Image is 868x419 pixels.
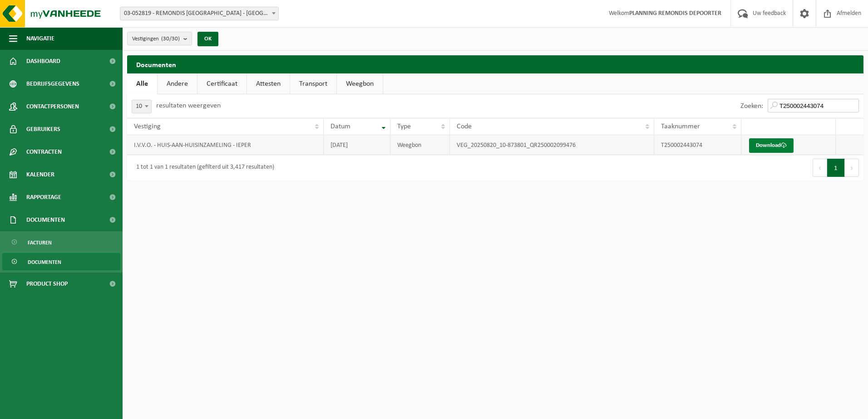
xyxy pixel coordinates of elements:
[845,159,859,177] button: Next
[127,32,192,45] button: Vestigingen(30/30)
[26,73,79,95] span: Bedrijfsgegevens
[654,135,741,155] td: T250002443074
[197,32,218,46] button: OK
[2,234,120,251] a: Facturen
[330,123,350,130] span: Datum
[2,253,120,270] a: Documenten
[397,123,411,130] span: Type
[120,7,279,20] span: 03-052819 - REMONDIS WEST-VLAANDEREN - OOSTENDE
[134,123,161,130] span: Vestiging
[26,27,54,50] span: Navigatie
[457,123,472,130] span: Code
[290,73,336,94] a: Transport
[337,73,383,94] a: Weegbon
[127,73,157,94] a: Alle
[26,95,79,118] span: Contactpersonen
[661,123,700,130] span: Taaknummer
[26,163,54,186] span: Kalender
[813,159,827,177] button: Previous
[26,273,68,295] span: Product Shop
[132,32,180,46] span: Vestigingen
[132,160,274,176] div: 1 tot 1 van 1 resultaten (gefilterd uit 3,417 resultaten)
[197,73,247,94] a: Certificaat
[740,102,763,110] label: Zoeken:
[161,36,180,42] count: (30/30)
[132,100,151,113] span: 10
[158,73,197,94] a: Andere
[749,138,794,153] a: Download
[28,234,52,251] span: Facturen
[28,253,61,271] span: Documenten
[26,186,61,209] span: Rapportage
[26,50,60,73] span: Dashboard
[26,209,65,231] span: Documenten
[127,55,863,73] h2: Documenten
[324,135,390,155] td: [DATE]
[26,141,62,163] span: Contracten
[827,159,845,177] button: 1
[247,73,290,94] a: Attesten
[156,102,221,109] label: resultaten weergeven
[450,135,654,155] td: VEG_20250820_10-873801_QR250002099476
[132,100,152,113] span: 10
[120,7,278,20] span: 03-052819 - REMONDIS WEST-VLAANDEREN - OOSTENDE
[127,135,324,155] td: I.V.V.O. - HUIS-AAN-HUISINZAMELING - IEPER
[390,135,449,155] td: Weegbon
[629,10,721,17] strong: PLANNING REMONDIS DEPOORTER
[26,118,60,141] span: Gebruikers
